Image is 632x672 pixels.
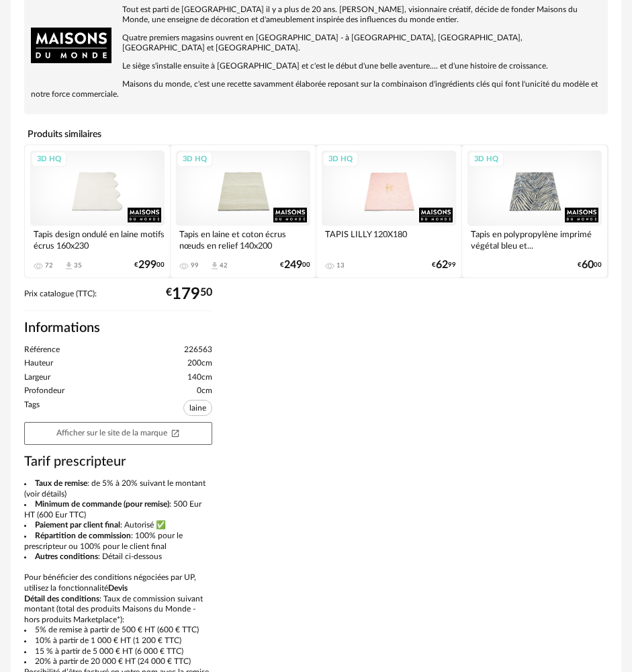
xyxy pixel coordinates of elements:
[24,520,212,531] li: : Autorisé ✅
[166,290,212,299] div: € 50
[177,151,213,168] div: 3D HQ
[24,499,212,520] li: : 500 Eur HT (600 Eur TTC)
[31,5,601,25] p: Tout est parti de [GEOGRAPHIC_DATA] il y a plus de 20 ans. [PERSON_NAME], visionnaire créatif, dé...
[24,422,212,445] a: Afficher sur le site de la marqueOpen In New icon
[25,145,170,278] a: 3D HQ Tapis design ondulé en laine motifs écrus 160x230 72 Download icon 35 €29900
[35,500,169,508] b: Minimum de commande (pour remise)
[138,261,156,269] span: 299
[35,479,87,487] b: Taux de remise
[31,151,67,168] div: 3D HQ
[31,33,601,53] p: Quatre premiers magasins ouvrent en [GEOGRAPHIC_DATA] - à [GEOGRAPHIC_DATA], [GEOGRAPHIC_DATA], [...
[64,261,74,271] span: Download icon
[210,261,220,271] span: Download icon
[582,261,594,269] span: 60
[432,261,456,269] div: € 99
[280,261,310,269] div: € 00
[171,428,180,437] span: Open In New icon
[197,386,212,396] span: 0cm
[45,261,53,269] div: 72
[191,261,199,269] div: 99
[24,400,40,419] span: Tags
[436,261,448,269] span: 62
[322,226,456,253] div: TAPIS LILLY 120X180
[468,151,504,168] div: 3D HQ
[24,478,212,499] li: : de 5% à 20% suivant le montant (voir détails)
[183,400,212,416] span: laine
[462,145,607,278] a: 3D HQ Tapis en polypropylène imprimé végétal bleu et... €6000
[24,453,212,470] h3: Tarif prescripteur
[172,290,200,299] span: 179
[24,552,212,562] li: : Détail ci-dessous
[467,226,602,253] div: Tapis en polypropylène imprimé végétal bleu et...
[24,386,64,396] span: Profondeur
[24,289,212,311] div: Prix catalogue (TTC):
[31,61,601,71] p: Le siège s'installe ensuite à [GEOGRAPHIC_DATA] et c'est le début d'une belle aventure.... et d'u...
[108,584,128,592] b: Devis
[35,532,131,540] b: Répartition de commission
[316,145,461,278] a: 3D HQ TAPIS LILLY 120X180 13 €6299
[35,552,98,560] b: Autres conditions
[134,261,165,269] div: € 00
[30,226,165,253] div: Tapis design ondulé en laine motifs écrus 160x230
[74,261,82,269] div: 35
[24,319,212,337] h2: Informations
[176,226,310,253] div: Tapis en laine et coton écrus nœuds en relief 140x200
[24,636,212,646] li: 10% à partir de 1 000 € HT (1 200 € TTC)
[24,625,212,636] li: 5% de remise à partir de 500 € HT (600 € TTC)
[24,345,60,355] span: Référence
[24,595,99,603] b: Détail des conditions
[578,261,602,269] div: € 00
[187,372,212,383] span: 140cm
[24,372,50,383] span: Largeur
[336,261,345,269] div: 13
[24,125,608,144] h4: Produits similaires
[220,261,228,269] div: 42
[284,261,302,269] span: 249
[184,345,212,355] span: 226563
[24,358,53,369] span: Hauteur
[187,358,212,369] span: 200cm
[31,5,111,85] img: brand logo
[31,79,601,99] p: Maisons du monde, c'est une recette savamment élaborée reposant sur la combinaison d'ingrédients ...
[171,145,316,278] a: 3D HQ Tapis en laine et coton écrus nœuds en relief 140x200 99 Download icon 42 €24900
[322,151,359,168] div: 3D HQ
[35,521,120,529] b: Paiement par client final
[24,531,212,552] li: : 100% pour le prescripteur ou 100% pour le client final
[24,646,212,657] li: 15 % à partir de 5 000 € HT (6 000 € TTC)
